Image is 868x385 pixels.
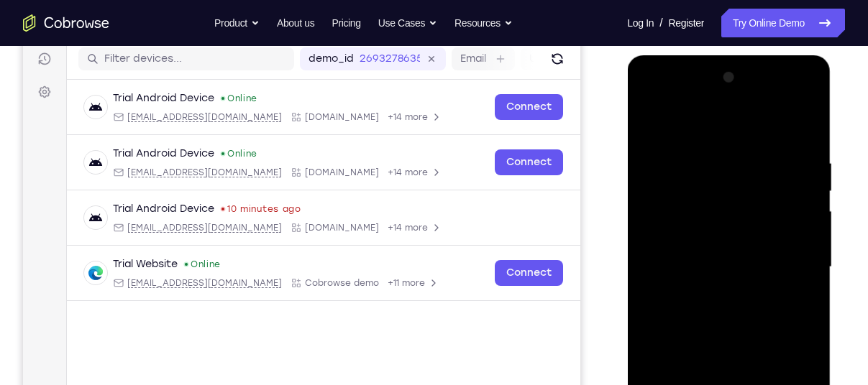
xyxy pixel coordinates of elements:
[197,88,234,100] div: Online
[198,148,201,151] div: New devices found.
[214,9,260,37] button: Product
[378,9,437,37] button: Use Cases
[472,90,540,116] a: Connect
[198,203,201,206] div: Last seen
[44,131,557,186] div: Open device details
[669,9,704,37] a: Register
[90,273,259,284] div: Email
[44,186,557,241] div: Open device details
[268,107,356,119] div: App
[104,218,259,229] span: android@example.com
[104,273,259,284] span: web@example.com
[437,47,463,62] label: Email
[90,87,191,101] div: Trial Android Device
[365,273,402,284] span: +11 more
[627,9,654,37] a: Log In
[365,218,405,229] span: +14 more
[197,144,234,155] div: Online
[523,43,546,66] button: Refresh
[90,162,259,174] div: Email
[90,253,155,267] div: Trial Website
[506,47,543,62] label: User ID
[365,162,405,174] span: +14 more
[104,162,259,174] span: android@example.com
[160,254,198,266] div: Online
[332,9,360,37] a: Pricing
[90,142,191,157] div: Trial Android Device
[268,218,356,229] div: App
[55,9,134,32] h1: Connect
[90,198,191,212] div: Trial Android Device
[472,145,540,171] a: Connect
[104,107,259,119] span: android@example.com
[268,162,356,174] div: App
[268,273,356,284] div: App
[721,9,845,37] a: Try Online Demo
[204,199,278,210] time: Thu Aug 14 2025 15:32:43 GMT+0300 (Eastern European Summer Time)
[162,259,165,261] div: New devices found.
[277,9,314,37] a: About us
[659,14,662,32] span: /
[454,9,513,37] button: Resources
[44,241,557,297] div: Open device details
[90,107,259,119] div: Email
[23,14,109,32] a: Go to the home page
[282,273,356,284] span: Cobrowse demo
[365,107,405,119] span: +14 more
[198,93,201,96] div: New devices found.
[44,75,557,131] div: Open device details
[282,162,356,174] span: Cobrowse.io
[282,107,356,119] span: Cobrowse.io
[282,218,356,229] span: Cobrowse.io
[472,256,540,282] a: Connect
[90,218,259,229] div: Email
[81,47,262,62] input: Filter devices...
[285,47,331,62] label: demo_id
